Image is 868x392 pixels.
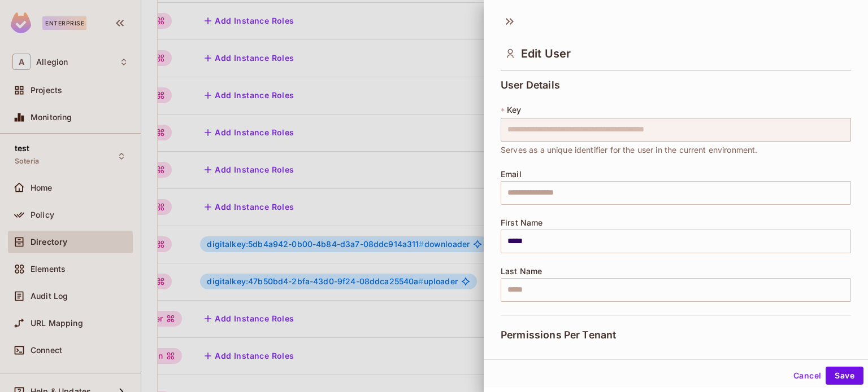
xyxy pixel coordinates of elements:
span: Edit User [521,47,571,60]
span: Key [507,105,521,114]
button: Cancel [789,367,826,385]
span: Email [501,170,522,179]
span: First Name [501,218,543,227]
button: Save [826,367,863,385]
span: Last Name [501,267,542,276]
span: Serves as a unique identifier for the user in the current environment. [501,144,758,156]
span: User Details [501,80,560,91]
span: Permissions Per Tenant [501,329,616,341]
